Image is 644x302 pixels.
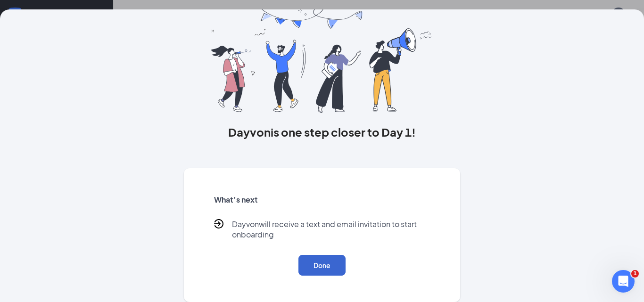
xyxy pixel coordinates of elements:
[631,270,639,278] span: 1
[184,124,461,140] h3: Dayvon is one step closer to Day 1!
[214,195,430,205] h5: What’s next
[298,255,346,276] button: Done
[232,219,430,240] p: Dayvon will receive a text and email invitation to start onboarding
[211,7,432,113] img: you are all set
[612,270,635,293] iframe: Intercom live chat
